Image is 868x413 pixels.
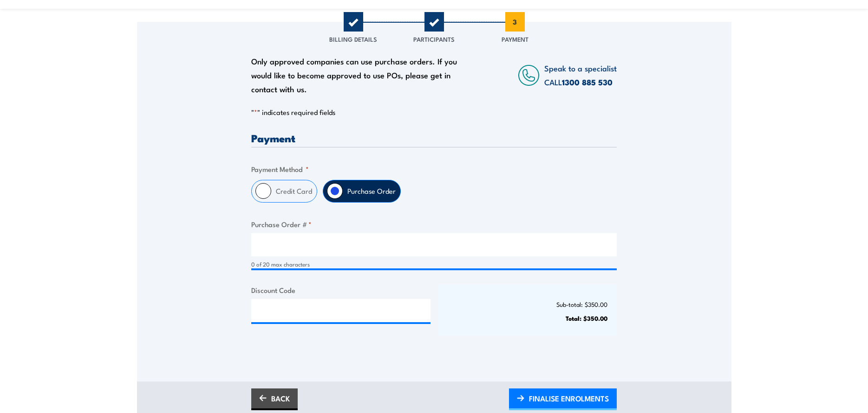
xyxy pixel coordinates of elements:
legend: Payment Method [251,164,309,174]
span: 2 [424,12,444,32]
label: Purchase Order [343,180,400,202]
span: Billing Details [329,34,377,44]
span: Participants [413,34,455,44]
p: " " indicates required fields [251,108,617,117]
label: Credit Card [271,180,317,202]
div: Only approved companies can use purchase orders. If you would like to become approved to use POs,... [251,54,462,96]
a: 1300 885 530 [562,76,613,88]
span: Payment [502,34,529,44]
span: 1 [344,12,363,32]
a: FINALISE ENROLMENTS [509,388,617,410]
h3: Payment [251,133,617,143]
a: BACK [251,388,298,410]
p: Sub-total: $350.00 [447,301,608,308]
strong: Total: $350.00 [566,313,607,323]
span: 3 [505,12,525,32]
label: Discount Code [251,285,431,295]
div: 0 of 20 max characters [251,260,617,269]
label: Purchase Order # [251,219,617,229]
span: FINALISE ENROLMENTS [529,386,609,411]
span: Speak to a specialist CALL [544,62,617,88]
